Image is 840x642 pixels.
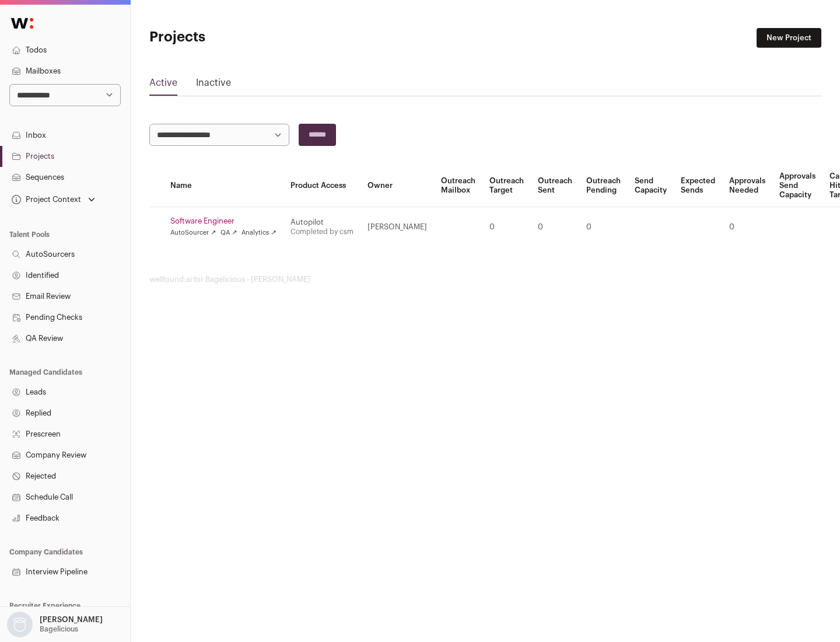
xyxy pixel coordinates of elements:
[7,612,33,637] img: nopic.png
[5,12,40,35] img: Wellfound
[149,275,821,284] footer: wellfound:ai for Bagelicious - [PERSON_NAME]
[579,207,628,247] td: 0
[290,218,353,227] div: Autopilot
[290,228,353,235] a: Completed by csm
[40,615,103,624] p: [PERSON_NAME]
[482,165,531,207] th: Outreach Target
[220,228,237,238] a: QA ↗
[579,165,628,207] th: Outreach Pending
[163,165,283,207] th: Name
[149,76,177,95] a: Active
[757,28,821,48] a: New Project
[170,228,216,238] a: AutoSourcer ↗
[5,612,105,637] button: Open dropdown
[628,165,674,207] th: Send Capacity
[360,207,434,247] td: [PERSON_NAME]
[9,191,97,208] button: Open dropdown
[482,207,531,247] td: 0
[196,76,231,95] a: Inactive
[531,207,579,247] td: 0
[40,624,78,634] p: Bagelicious
[149,28,373,47] h1: Projects
[722,207,772,247] td: 0
[434,165,482,207] th: Outreach Mailbox
[283,165,360,207] th: Product Access
[360,165,434,207] th: Owner
[242,228,276,238] a: Analytics ↗
[9,195,81,204] div: Project Context
[170,217,276,226] a: Software Engineer
[674,165,722,207] th: Expected Sends
[531,165,579,207] th: Outreach Sent
[722,165,772,207] th: Approvals Needed
[772,165,822,207] th: Approvals Send Capacity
